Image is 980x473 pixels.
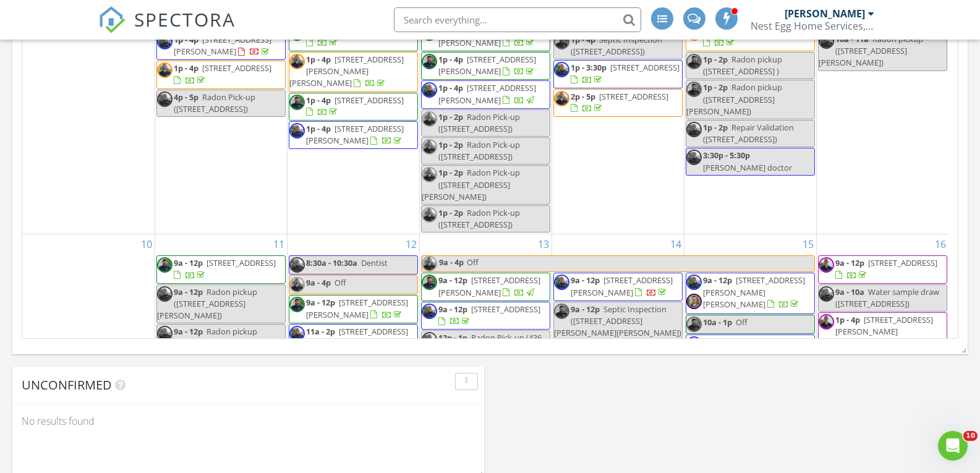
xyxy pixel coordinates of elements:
span: 1p - 2p [438,207,463,218]
span: 10 [963,431,978,441]
a: 1p - 4p [STREET_ADDRESS][PERSON_NAME] [174,34,271,57]
a: 9a - 12p [STREET_ADDRESS] [438,304,540,326]
span: Radon Pick-up ([STREET_ADDRESS]) [438,111,520,134]
span: [STREET_ADDRESS][PERSON_NAME] [306,123,404,146]
span: 1p - 4p [306,54,331,65]
a: 9a - 11a [STREET_ADDRESS] [306,25,408,48]
img: The Best Home Inspection Software - Spectora [98,6,126,33]
input: Search everything... [394,7,641,32]
div: Nest Egg Home Services, LLC [751,20,874,32]
a: 9a - 12p [STREET_ADDRESS][PERSON_NAME] [438,25,540,48]
a: 1p - 4p [STREET_ADDRESS][PERSON_NAME] [438,54,536,77]
a: 1p - 3:30p [STREET_ADDRESS] [571,62,680,85]
a: 9a - 12p [STREET_ADDRESS][PERSON_NAME] [438,275,540,297]
img: michael_headshot.jpg [289,54,305,69]
a: 1p - 4p [STREET_ADDRESS][PERSON_NAME] [306,123,404,146]
a: 9a - 12p [STREET_ADDRESS][PERSON_NAME] [289,295,418,323]
a: 9a - 12p [STREET_ADDRESS] [421,302,550,330]
span: 1p - 4p [438,82,463,93]
span: Radon pickup ([STREET_ADDRESS][PERSON_NAME]) [686,82,782,116]
span: Radon Pick-up ([STREET_ADDRESS][PERSON_NAME]) [422,167,520,202]
a: 9a - 12p [STREET_ADDRESS][PERSON_NAME] [306,297,408,320]
a: 1p - 4p [STREET_ADDRESS][PERSON_NAME] [421,52,550,80]
a: 9a - 12p [STREET_ADDRESS] [156,255,286,283]
span: 9a - 12p [571,304,600,315]
div: [PERSON_NAME] [785,7,865,20]
span: 4p - 5p [174,92,198,103]
img: dale_headshot.jpg [554,62,569,77]
a: 1p - 4p [STREET_ADDRESS][PERSON_NAME] [421,80,550,108]
span: 9a - 12p [438,275,467,286]
span: 9a - 12p [174,286,203,297]
a: 11a - 2p [STREET_ADDRESS][PERSON_NAME][PERSON_NAME] [289,324,418,364]
img: dale_headshot.jpg [819,33,834,49]
span: 9a - 12p [835,257,864,268]
img: dale_headshot.jpg [554,275,569,290]
a: Go to August 15, 2025 [800,234,816,254]
img: chris_headshot.jpg [819,314,834,330]
span: 9a - 12p [174,257,203,268]
a: 9a - 12p [STREET_ADDRESS][PERSON_NAME][PERSON_NAME] [686,273,815,313]
img: pete_headshot.jpg [422,275,437,290]
span: 10a - 1p [703,317,732,328]
span: 1p - 2p [438,139,463,150]
span: 1p - 4p [306,95,331,106]
span: Radon Pick-up (436 Peach Grv Wy, [GEOGRAPHIC_DATA]) [422,332,542,367]
span: 11a - 2p [306,326,335,337]
img: dale_headshot.jpg [686,275,702,290]
a: Go to August 10, 2025 [138,234,155,254]
a: 1p - 4p [STREET_ADDRESS] [174,62,271,85]
img: dale_headshot.jpg [289,326,305,341]
span: 1p - 4p [438,54,463,65]
img: dale_headshot.jpg [422,82,437,98]
img: michael_headshot.jpg [422,167,437,182]
span: Unconfirmed [22,377,112,393]
img: dale_headshot.jpg [422,332,437,347]
a: 1p - 4p [STREET_ADDRESS] [156,61,286,88]
img: michael_headshot.jpg [289,277,305,292]
span: 1p - 4p [306,123,331,134]
img: dale_headshot.jpg [819,286,834,302]
span: 1p - 2p [703,122,728,133]
span: 1p - 3:30p [571,62,607,73]
a: 9a - 12p [STREET_ADDRESS][PERSON_NAME] [421,273,550,300]
span: 1p - 2p [438,167,463,178]
a: 9a - 12p [STREET_ADDRESS] [174,257,276,280]
span: Radon pickup ([STREET_ADDRESS] ) [703,54,782,77]
span: [STREET_ADDRESS] [471,304,540,315]
a: Go to August 13, 2025 [535,234,552,254]
a: 1p - 4p [STREET_ADDRESS][PERSON_NAME] [438,82,536,105]
span: 9a - 12p [306,297,335,308]
a: 11a - 2p [STREET_ADDRESS][PERSON_NAME][PERSON_NAME] [289,326,408,360]
span: Off [467,257,479,268]
img: michael_headshot.jpg [554,91,569,106]
a: Go to August 12, 2025 [403,234,419,254]
div: No results found [12,404,484,438]
span: 9a - 12p [174,326,203,337]
span: [STREET_ADDRESS][PERSON_NAME] [438,275,540,297]
span: [STREET_ADDRESS][PERSON_NAME][PERSON_NAME] [703,275,805,309]
a: 1p - 4p [STREET_ADDRESS][PERSON_NAME][PERSON_NAME] [818,312,948,352]
a: 1p - 3:30p [STREET_ADDRESS] [553,60,683,88]
span: 1p - 4p [835,314,860,325]
span: [STREET_ADDRESS] [334,95,404,106]
a: 2p - 5p [STREET_ADDRESS] [553,89,683,117]
span: 1p - 4p [174,62,198,74]
span: 9a - 12p [571,275,600,286]
a: 1p - 4p [STREET_ADDRESS][PERSON_NAME] [289,121,418,149]
img: michael_headshot.jpg [157,62,173,78]
span: Off [736,317,748,328]
span: Radon pickup ([STREET_ADDRESS][PERSON_NAME]) [157,286,257,321]
img: dale_headshot.jpg [686,336,702,352]
img: pete_headshot.jpg [289,297,305,312]
span: 9a - 12p [703,275,732,286]
img: pete_headshot.jpg [554,34,569,49]
img: dale_headshot.jpg [686,122,702,137]
span: 2p - 5p [571,91,595,102]
img: dale_headshot.jpg [422,304,437,319]
img: pete_headshot.jpg [686,54,702,69]
a: SPECTORA [98,17,236,43]
img: michael_headshot.jpg [422,139,437,155]
img: pete_headshot.jpg [686,82,702,97]
a: 1p - 4p [STREET_ADDRESS] [703,25,801,48]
